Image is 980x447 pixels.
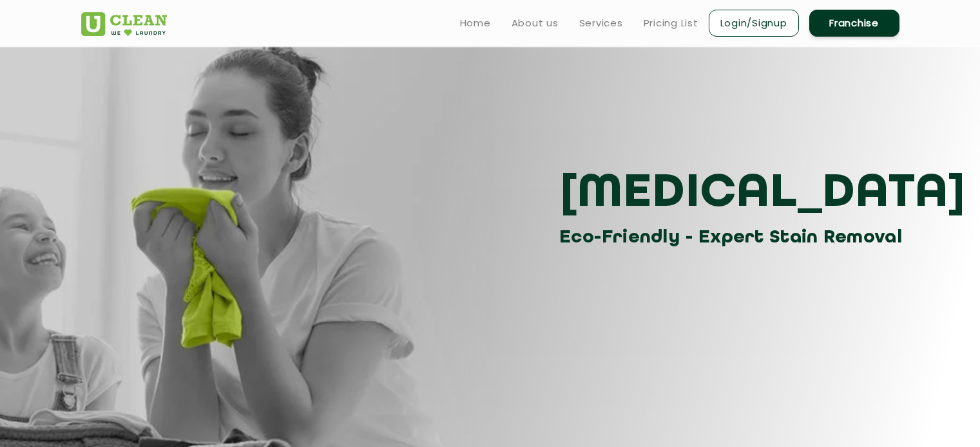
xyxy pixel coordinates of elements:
[809,10,899,37] a: Franchise
[460,15,491,31] a: Home
[644,15,698,31] a: Pricing List
[512,15,559,31] a: About us
[559,165,909,223] h3: [MEDICAL_DATA]
[81,12,167,36] img: UClean Laundry and Dry Cleaning
[559,223,909,252] h3: Eco-Friendly - Expert Stain Removal
[579,15,623,31] a: Services
[709,10,799,37] a: Login/Signup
